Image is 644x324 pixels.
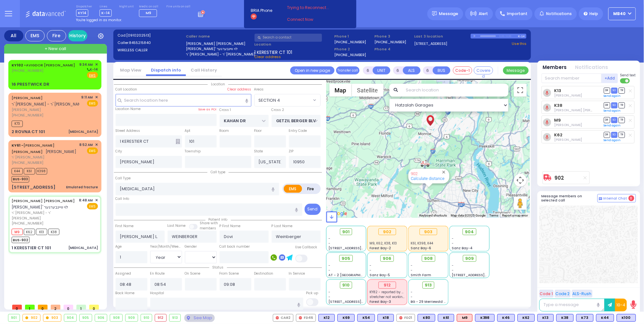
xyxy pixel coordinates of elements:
label: Age [116,244,122,249]
span: SECTION 4 [255,94,312,106]
span: [0910202513] [126,33,151,38]
span: 8:48 AM [79,198,93,203]
label: Floor [254,128,262,133]
button: Internal Chat 0 [597,194,636,202]
span: K61 [24,168,35,175]
span: SO [611,88,618,94]
span: SECTION 4 [254,94,321,106]
span: Sanz Bay-6 [411,246,431,251]
span: [PERSON_NAME] [46,149,77,154]
span: EMS [87,148,98,154]
div: CAR2 [273,314,293,322]
span: - [328,241,330,246]
a: Use this [512,41,527,47]
span: [PHONE_NUMBER] [12,160,43,165]
span: BUS-903 [12,176,29,183]
button: UNIT [373,66,390,74]
label: ר' [PERSON_NAME] - ר' [PERSON_NAME] [186,52,252,57]
a: K13 [554,88,561,93]
span: members [200,226,216,231]
button: Close [441,169,447,175]
span: 906 [383,255,392,262]
div: 2 ROVNA CT 101 [12,129,45,135]
div: 906 [95,314,107,321]
label: Location Name [116,107,141,112]
div: BLS [596,314,614,322]
div: [MEDICAL_DATA] [68,245,98,250]
label: Lines [100,5,112,9]
span: Phone 1 [335,34,372,39]
div: 913 [170,314,181,321]
div: See map [184,314,214,322]
span: 1 [25,305,35,310]
span: - [452,263,454,268]
span: [PHONE_NUMBER] [12,113,43,118]
img: comment-alt.png [599,197,602,200]
span: - [411,268,413,273]
span: K62 [24,229,35,235]
label: Last 3 location [414,34,471,39]
label: Location [255,42,333,47]
span: stretcher not working properly [370,294,420,299]
span: 2 [51,305,60,310]
input: Search location here [116,94,251,106]
div: BLS [537,314,554,322]
span: ר' [PERSON_NAME] [12,155,77,160]
span: ר' [PERSON_NAME] - ר' [PERSON_NAME] [12,210,77,221]
span: Emanual Lenorowitz [554,93,582,98]
span: - [328,236,330,241]
span: 1 KERESTIER CT 101 [255,49,292,54]
div: 903 [43,314,61,321]
div: 910 [141,314,152,321]
span: ר' [PERSON_NAME] - ר' [PERSON_NAME] [12,101,85,107]
div: Emulated fracture [66,185,98,190]
a: AVIGDOR [PERSON_NAME] [12,63,75,68]
span: 913 [425,282,432,288]
label: Cross 1 [220,107,231,113]
a: Open in new page [290,66,335,74]
a: [PERSON_NAME] [PERSON_NAME] [12,198,75,203]
div: ARON MATTESYUHI L. WEINBERGER [425,112,436,131]
div: ALS [457,314,473,322]
a: Send again [604,94,621,98]
label: First Name [116,224,134,229]
span: [PHONE_NUMBER] [12,221,43,226]
span: - [411,294,413,299]
div: K12 [318,314,335,322]
label: [PERSON_NAME] [PERSON_NAME] [186,41,252,47]
span: ✕ [95,142,98,148]
div: K80 [418,314,435,322]
label: From Scene [220,271,239,276]
span: TR [619,88,625,94]
span: Trying to Reconnect... [287,5,338,11]
label: Fire [302,185,320,193]
button: Send [305,204,321,215]
div: BLS [556,314,574,322]
h5: Message members on selected call [542,194,597,202]
label: Hospital [150,291,164,296]
div: 912 [155,314,166,321]
span: - [452,236,454,241]
a: History [68,30,87,41]
div: 16 PRESTWICK DR [12,81,49,88]
div: M9 [457,314,473,322]
label: Township [185,149,201,154]
span: KY102 - [12,63,26,68]
div: 901 [8,314,20,321]
span: Avrohom Mier Muller [554,108,611,113]
label: Destination [254,271,274,276]
a: [STREET_ADDRESS] [414,41,448,47]
a: Open this area in Google Maps (opens a new window) [328,209,349,218]
a: Dispatch info [146,67,186,73]
span: EMS [87,203,98,209]
span: ✕ [95,198,98,203]
span: 910 [343,282,350,288]
span: 908 [424,255,433,262]
span: Forest Bay-2 [370,246,391,251]
div: 908 [110,314,122,321]
div: FD21 [396,314,415,322]
label: Use Callback [295,245,318,250]
span: K73 [12,121,23,127]
span: SO [611,102,618,108]
span: K398 [36,168,47,175]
